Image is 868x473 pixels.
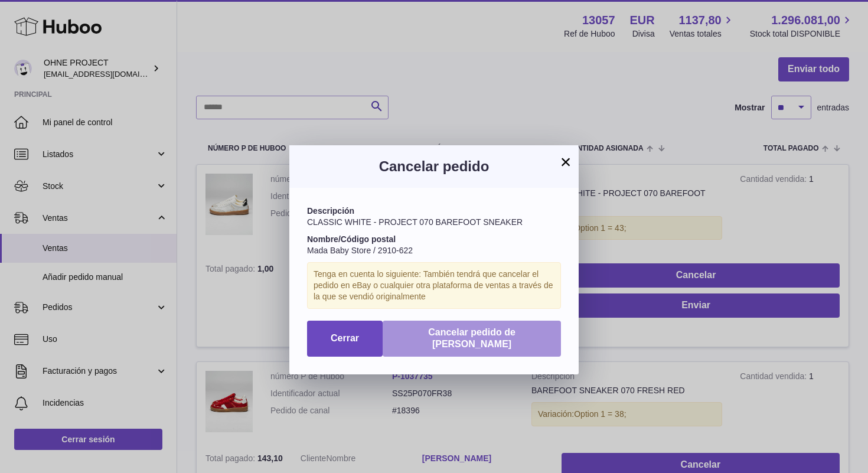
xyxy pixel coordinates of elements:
strong: Nombre/Código postal [307,234,396,244]
button: Cerrar [307,321,383,357]
div: Tenga en cuenta lo siguiente: También tendrá que cancelar el pedido en eBay o cualquier otra plat... [307,262,561,309]
h3: Cancelar pedido [307,157,561,176]
strong: Descripción [307,206,354,216]
button: Cancelar pedido de [PERSON_NAME] [383,321,561,357]
span: Cerrar [331,333,359,343]
span: CLASSIC WHITE - PROJECT 070 BAREFOOT SNEAKER [307,217,523,227]
span: Mada Baby Store / 2910-622 [307,246,413,255]
span: Cancelar pedido de [PERSON_NAME] [428,327,515,350]
button: × [559,155,573,169]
